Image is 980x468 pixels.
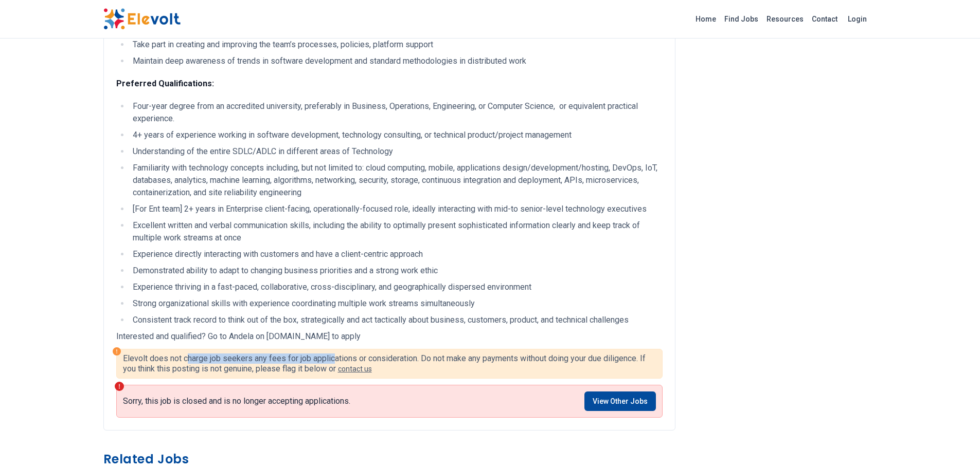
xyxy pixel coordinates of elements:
img: Elevolt [103,8,181,30]
li: Take part in creating and improving the team’s processes, policies, platform support [130,39,663,51]
li: 4+ years of experience working in software development, technology consulting, or technical produ... [130,129,663,141]
p: Sorry, this job is closed and is no longer accepting applications. [123,396,350,406]
a: contact us [338,365,372,373]
li: Consistent track record to think out of the box, strategically and act tactically about business,... [130,314,663,326]
p: Interested and qualified? Go to Andela on [DOMAIN_NAME] to apply [116,330,663,343]
a: Home [691,11,720,27]
li: Maintain deep awareness of trends in software development and standard methodologies in distribut... [130,55,663,67]
li: Four-year degree from an accredited university, preferably in Business, Operations, Engineering, ... [130,100,663,125]
li: Experience thriving in a fast-paced, collaborative, cross-disciplinary, and geographically disper... [130,281,663,293]
a: Find Jobs [720,11,762,27]
strong: Preferred Qualifications: [116,79,214,88]
a: Contact [808,11,842,27]
li: Familiarity with technology concepts including, but not limited to: cloud computing, mobile, appl... [130,162,663,199]
p: Elevolt does not charge job seekers any fees for job applications or consideration. Do not make a... [123,353,656,374]
a: View Other Jobs [584,391,656,411]
li: Experience directly interacting with customers and have a client-centric approach [130,248,663,260]
a: Resources [762,11,808,27]
a: Login [842,9,873,29]
iframe: Chat Widget [929,419,980,468]
li: Strong organizational skills with experience coordinating multiple work streams simultaneously [130,297,663,310]
li: Excellent written and verbal communication skills, including the ability to optimally present sop... [130,219,663,244]
h3: Related Jobs [103,451,675,467]
li: Understanding of the entire SDLC/ADLC in different areas of Technology [130,145,663,158]
li: [For Ent team] 2+ years in Enterprise client-facing, operationally-focused role, ideally interact... [130,203,663,215]
li: Demonstrated ability to adapt to changing business priorities and a strong work ethic [130,265,663,277]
